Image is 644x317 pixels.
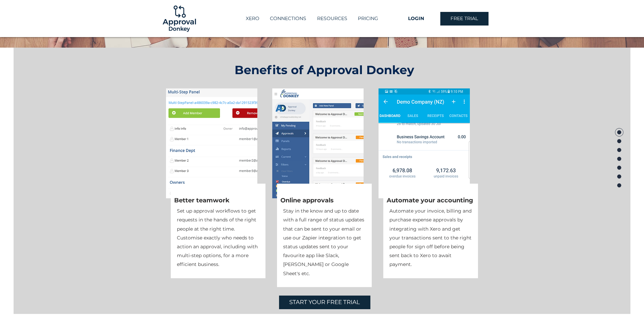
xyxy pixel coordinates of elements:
[614,128,624,189] nav: Page
[450,15,478,22] span: FREE TRIAL
[387,197,473,204] span: Automate your accounting
[312,13,352,24] div: RESOURCES
[266,13,310,24] p: CONNECTIONS
[242,13,263,24] p: XERO
[392,12,440,26] a: LOGIN
[235,63,414,77] span: Benefits of Approval Donkey
[283,208,364,276] span: Stay in the know and up to date with a full range of status updates that can be sent to your emai...
[280,197,334,204] span: Online approvals
[232,13,392,24] nav: Site
[354,13,382,24] p: PRICING
[166,88,257,198] img: Step Panel Members.PNG
[314,13,351,24] p: RESOURCES
[379,88,470,198] img: Screenshot_20170731-211026.png
[440,12,489,26] a: FREE TRIAL
[408,15,424,22] span: LOGIN
[174,197,229,204] span: Better teamwork
[352,13,384,24] a: PRICING
[177,208,258,267] span: Set up approval workflows to get requests in the hands of the right people at the right time. Cus...
[264,13,312,24] a: CONNECTIONS
[389,208,472,267] span: Automate your invoice, billing and purchase expense approvals by integrating with Xero and get yo...
[161,0,198,37] img: Logo-01.png
[240,13,264,24] a: XERO
[279,296,370,309] a: START YOUR FREE TRIAL
[289,298,360,306] span: START YOUR FREE TRIAL
[272,88,364,198] img: Dashboard info_ad.net.PNG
